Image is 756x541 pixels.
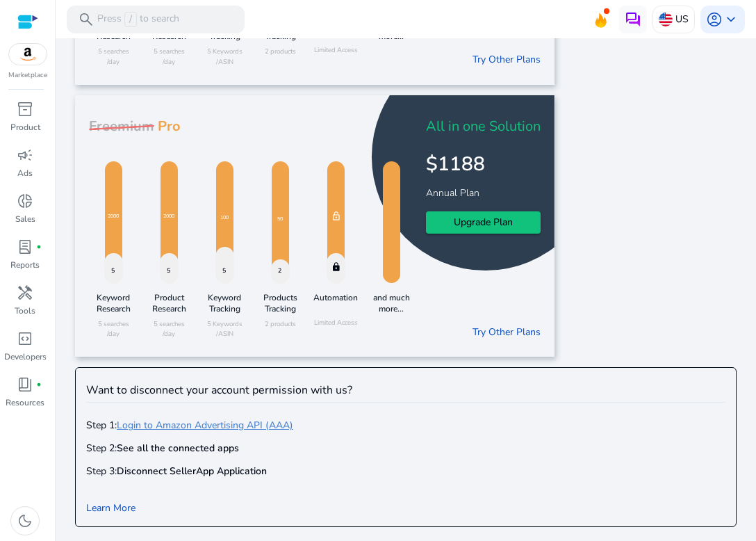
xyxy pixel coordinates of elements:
h3: All in one Solution [426,118,541,135]
p: Step 1: [86,414,725,433]
p: Reports [10,259,40,271]
h4: Keyword Tracking [200,292,249,314]
span: / [124,12,137,27]
a: Learn More [86,501,135,515]
span: search [78,11,94,28]
h4: Want to disconnect your account permission with us? [86,384,725,397]
h4: Products Tracking [256,292,304,314]
h4: Product Research [145,292,193,314]
p: Step 2: [86,437,725,455]
h3: Freemium [89,118,154,135]
p: 5 searches /day [89,319,138,339]
p: 50 [277,216,283,223]
h3: Pro [154,118,181,135]
p: Step 3: [86,460,725,478]
p: Sales [15,213,35,225]
p: Developers [4,350,47,363]
p: Press to search [97,12,179,27]
span: Upgrade Plan [454,215,513,229]
mat-icon: lock_open [331,210,341,225]
p: 5 [222,266,226,275]
b: Disconnect SellerApp Application [117,465,267,478]
p: US [675,7,689,31]
img: amazon.svg [9,44,47,65]
span: Annual Plan [426,186,483,200]
a: Login to Amazon Advertising API (AAA) [117,419,293,432]
a: Try Other Plans [472,325,541,339]
span: handyman [17,284,33,301]
h4: Automation [311,292,360,313]
p: 2 [278,266,281,275]
p: Limited Access [311,318,360,328]
p: 2000 [108,213,119,220]
span: inventory_2 [17,101,33,118]
span: donut_small [17,193,33,209]
span: keyboard_arrow_down [723,11,739,28]
p: Tools [15,305,35,317]
p: 5 searches /day [145,47,193,67]
span: fiber_manual_record [36,244,42,250]
h4: Keyword Research [89,292,138,314]
a: Try Other Plans [472,52,541,67]
p: Resources [6,396,44,409]
p: 2 products [256,319,304,329]
p: 5 searches /day [145,319,193,339]
p: 5 Keywords /ASIN [200,319,249,339]
span: lab_profile [17,239,33,255]
p: Limited Access [311,45,360,55]
img: us.svg [659,13,673,26]
p: 100 [220,214,229,222]
p: Marketplace [8,70,47,81]
p: Ads [17,167,33,179]
span: code_blocks [17,330,33,347]
p: 5 Keywords /ASIN [200,47,249,67]
mat-icon: lock [331,260,341,275]
p: 5 [167,266,170,275]
p: 2000 [163,213,174,220]
span: book_4 [17,376,33,393]
p: 2 products [256,47,304,56]
span: dark_mode [17,512,33,529]
button: Upgrade Plan [426,211,541,234]
span: campaign [17,147,33,163]
span: account_circle [706,11,723,28]
b: See all the connected apps [117,442,239,455]
p: 5 [111,266,115,275]
p: 5 searches /day [89,47,138,67]
h4: and much more... [367,292,416,314]
h4: $1188 [426,146,541,177]
span: fiber_manual_record [36,382,42,387]
p: Product [10,121,40,134]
